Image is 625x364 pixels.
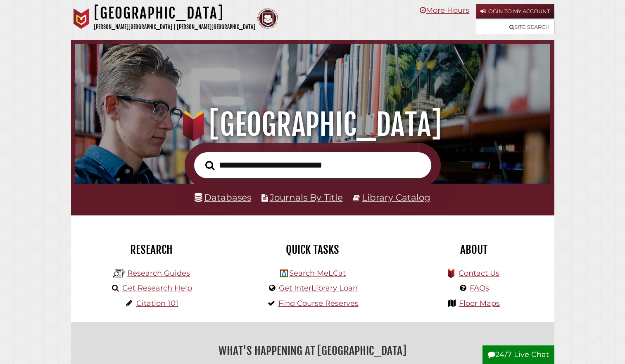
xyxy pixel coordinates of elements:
[94,22,255,32] p: [PERSON_NAME][GEOGRAPHIC_DATA] | [PERSON_NAME][GEOGRAPHIC_DATA]
[476,20,554,34] a: Site Search
[195,192,251,203] a: Databases
[77,341,548,360] h2: What's Happening at [GEOGRAPHIC_DATA]
[205,160,214,170] i: Search
[399,243,548,257] h2: About
[94,4,255,22] h1: [GEOGRAPHIC_DATA]
[136,299,178,308] a: Citation 101
[113,267,125,280] img: Hekman Library Logo
[127,269,190,278] a: Research Guides
[470,284,489,293] a: FAQs
[459,269,499,278] a: Contact Us
[77,243,226,257] h2: Research
[279,284,358,293] a: Get InterLibrary Loan
[280,269,288,277] img: Hekman Library Logo
[289,269,346,278] a: Search MeLCat
[459,299,500,308] a: Floor Maps
[201,158,219,173] button: Search
[71,8,92,29] img: Calvin University
[257,8,278,29] img: Calvin Theological Seminary
[122,284,192,293] a: Get Research Help
[84,106,541,143] h1: [GEOGRAPHIC_DATA]
[238,243,387,257] h2: Quick Tasks
[420,6,469,15] a: More Hours
[270,192,343,203] a: Journals By Title
[476,4,554,19] a: Login to My Account
[362,192,430,203] a: Library Catalog
[278,299,359,308] a: Find Course Reserves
